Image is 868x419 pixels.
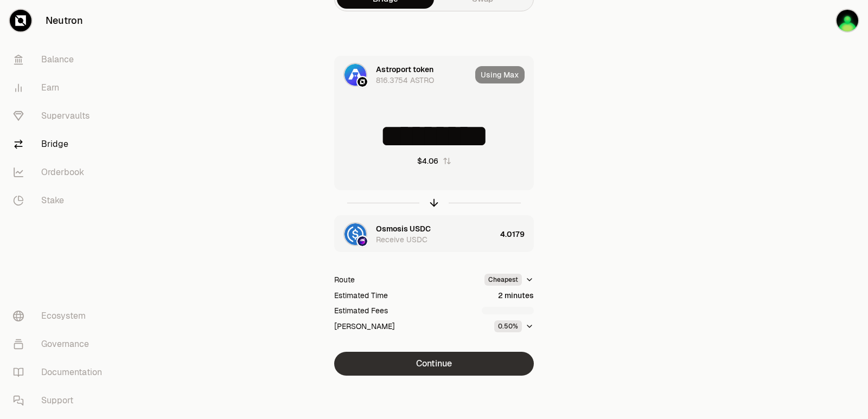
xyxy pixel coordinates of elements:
[358,236,367,246] img: Osmosis Logo
[376,64,433,75] div: Astroport token
[335,56,471,93] div: ASTRO LogoNeutron LogoAstroport token816.3754 ASTRO
[334,305,388,316] div: Estimated Fees
[4,358,117,386] a: Documentation
[344,223,366,245] img: USDC Logo
[417,156,451,166] button: $4.06
[4,386,117,415] a: Support
[484,274,522,286] div: Cheapest
[494,320,534,332] button: 0.50%
[4,102,117,130] a: Supervaults
[334,274,355,285] div: Route
[335,216,533,253] button: USDC LogoOsmosis LogoOsmosis USDCReceive USDC4.0179
[334,290,388,301] div: Estimated Time
[500,216,533,253] div: 4.0179
[4,46,117,74] a: Balance
[334,352,534,376] button: Continue
[376,223,431,234] div: Osmosis USDC
[335,216,496,253] div: USDC LogoOsmosis LogoOsmosis USDCReceive USDC
[334,321,395,332] div: [PERSON_NAME]
[4,302,117,330] a: Ecosystem
[4,130,117,158] a: Bridge
[344,64,366,86] img: ASTRO Logo
[376,234,427,245] div: Receive USDC
[4,186,117,215] a: Stake
[4,158,117,186] a: Orderbook
[4,74,117,102] a: Earn
[358,77,367,87] img: Neutron Logo
[484,274,534,286] button: Cheapest
[498,290,534,301] div: 2 minutes
[494,320,522,332] div: 0.50%
[417,156,438,166] div: $4.06
[376,75,434,86] div: 816.3754 ASTRO
[837,10,858,31] img: sandy mercy
[4,330,117,358] a: Governance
